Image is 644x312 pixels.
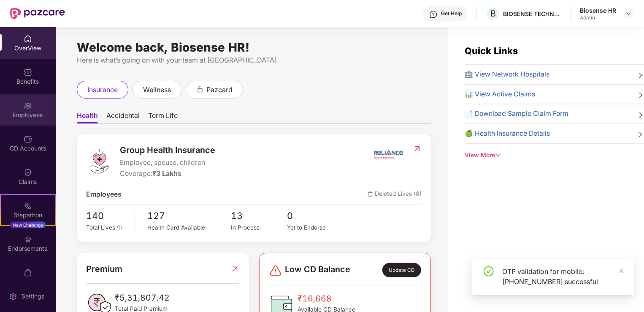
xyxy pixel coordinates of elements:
div: Settings [19,292,47,301]
img: svg+xml;base64,PHN2ZyBpZD0iQmVuZWZpdHMiIHhtbG5zPSJodHRwOi8vd3d3LnczLm9yZy8yMDAwL3N2ZyIgd2lkdGg9Ij... [24,68,32,77]
span: wellness [143,85,171,95]
img: logo [87,149,112,174]
span: ₹16,668 [298,292,355,305]
img: svg+xml;base64,PHN2ZyBpZD0iRW1wbG95ZWVzIiB4bWxucz0iaHR0cDovL3d3dy53My5vcmcvMjAwMC9zdmciIHdpZHRoPS... [24,101,32,110]
div: Update CD [382,263,421,277]
span: close [619,268,625,274]
span: right [637,71,644,80]
span: Total Lives [87,224,116,231]
span: Accidental [106,111,140,123]
span: 13 [231,209,287,223]
span: 140 [87,209,128,223]
div: OTP validation for mobile: [PHONE_NUMBER] successful [502,266,624,287]
img: New Pazcare Logo [10,8,65,19]
span: insurance [87,85,118,95]
span: info-circle [117,225,122,230]
span: Premium [87,263,123,276]
div: Yet to Endorse [287,223,343,232]
div: animation [196,85,204,93]
span: Group Health Insurance [120,144,216,157]
span: check-circle [484,266,494,276]
span: right [637,91,644,100]
span: 📊 View Active Claims [465,89,535,100]
span: Employees [87,189,122,200]
span: Deleted Lives (8) [368,189,422,200]
img: svg+xml;base64,PHN2ZyBpZD0iQ2xhaW0iIHhtbG5zPSJodHRwOi8vd3d3LnczLm9yZy8yMDAwL3N2ZyIgd2lkdGg9IjIwIi... [24,168,32,177]
img: svg+xml;base64,PHN2ZyBpZD0iTXlfT3JkZXJzIiBkYXRhLW5hbWU9Ik15IE9yZGVycyIgeG1sbnM9Imh0dHA6Ly93d3cudz... [24,268,32,277]
div: BIOSENSE TECHNOLOGIES PRIVATE LIMITED [503,10,562,18]
img: svg+xml;base64,PHN2ZyBpZD0iRW5kb3JzZW1lbnRzIiB4bWxucz0iaHR0cDovL3d3dy53My5vcmcvMjAwMC9zdmciIHdpZH... [24,235,32,244]
img: deleteIcon [368,192,373,197]
span: Low CD Balance [285,263,350,277]
img: insurerIcon [373,144,404,165]
span: down [495,152,501,158]
img: svg+xml;base64,PHN2ZyBpZD0iQ0RfQWNjb3VudHMiIGRhdGEtbmFtZT0iQ0QgQWNjb3VudHMiIHhtbG5zPSJodHRwOi8vd3... [24,135,32,143]
div: New Challenge [10,222,46,228]
span: pazcard [206,85,233,95]
span: Health [77,111,98,123]
span: 127 [147,209,231,223]
img: RedirectIcon [230,263,239,276]
img: svg+xml;base64,PHN2ZyB4bWxucz0iaHR0cDovL3d3dy53My5vcmcvMjAwMC9zdmciIHdpZHRoPSIyMSIgaGVpZ2h0PSIyMC... [24,202,32,210]
div: Health Card Available [147,223,231,232]
img: svg+xml;base64,PHN2ZyBpZD0iRHJvcGRvd24tMzJ4MzIiIHhtbG5zPSJodHRwOi8vd3d3LnczLm9yZy8yMDAwL3N2ZyIgd2... [625,10,632,17]
div: Here is what’s going on with your team at [GEOGRAPHIC_DATA] [77,55,431,66]
span: ₹3 Lakhs [153,170,182,178]
span: 🏥 View Network Hospitals [465,69,549,80]
span: 📄 Download Sample Claim Form [465,109,568,119]
span: 0 [287,209,343,223]
span: Term Life [148,111,178,123]
span: B [490,8,496,19]
div: Admin [580,14,616,21]
img: svg+xml;base64,PHN2ZyBpZD0iSG9tZSIgeG1sbnM9Imh0dHA6Ly93d3cudzMub3JnLzIwMDAvc3ZnIiB3aWR0aD0iMjAiIG... [24,35,32,43]
div: View More [465,151,644,160]
img: svg+xml;base64,PHN2ZyBpZD0iRGFuZ2VyLTMyeDMyIiB4bWxucz0iaHR0cDovL3d3dy53My5vcmcvMjAwMC9zdmciIHdpZH... [269,264,282,277]
span: Quick Links [465,45,518,56]
span: 🍏 Health Insurance Details [465,129,550,139]
img: RedirectIcon [413,145,422,153]
div: Biosense HR [580,6,616,14]
div: Welcome back, Biosense HR! [77,44,431,51]
div: In Process [231,223,287,232]
div: Coverage: [120,169,216,179]
img: svg+xml;base64,PHN2ZyBpZD0iSGVscC0zMngzMiIgeG1sbnM9Imh0dHA6Ly93d3cudzMub3JnLzIwMDAvc3ZnIiB3aWR0aD... [429,10,438,19]
img: svg+xml;base64,PHN2ZyBpZD0iU2V0dGluZy0yMHgyMCIgeG1sbnM9Imh0dHA6Ly93d3cudzMub3JnLzIwMDAvc3ZnIiB3aW... [9,292,17,301]
span: Employee, spouse, children [120,158,216,168]
div: Get Help [441,10,462,17]
span: ₹5,31,807.42 [115,291,170,304]
div: Stepathon [1,211,55,219]
span: right [637,130,644,139]
span: right [637,110,644,119]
